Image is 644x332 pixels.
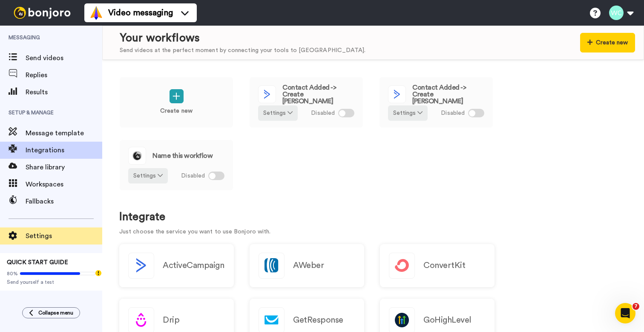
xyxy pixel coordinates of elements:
[380,244,494,287] a: ConvertKit
[129,147,146,164] img: logo_round_yellow.svg
[128,168,168,183] button: Settings
[120,46,365,55] div: Send videos at the perfect moment by connecting your tools to [GEOGRAPHIC_DATA].
[26,87,102,97] span: Results
[119,227,627,236] p: Just choose the service you want to use Bonjoro with.
[423,261,465,270] h2: ConvertKit
[119,140,233,191] a: Name this workflowSettings Disabled
[615,303,635,323] iframe: Intercom live chat
[89,6,103,20] img: vm-color.svg
[119,244,234,287] button: ActiveCampaign
[26,128,102,138] span: Message template
[293,261,324,270] h2: AWeber
[423,315,471,325] h2: GoHighLevel
[119,77,233,128] a: Create new
[22,307,80,318] button: Collapse menu
[7,270,18,277] span: 80%
[293,315,343,325] h2: GetResponse
[259,253,284,278] img: logo_aweber.svg
[152,152,213,159] span: Name this workflow
[7,279,95,285] span: Send yourself a test
[108,7,173,19] span: Video messaging
[163,261,224,270] h2: ActiveCampaign
[163,315,179,325] h2: Drip
[26,179,102,189] span: Workspaces
[441,109,465,118] span: Disabled
[258,105,298,121] button: Settings
[120,30,365,46] div: Your workflows
[26,145,102,155] span: Integrations
[26,196,102,207] span: Fallbacks
[388,105,428,121] button: Settings
[379,77,493,128] a: Contact Added -> Create [PERSON_NAME]Settings Disabled
[26,231,102,241] span: Settings
[26,70,102,80] span: Replies
[129,253,154,278] img: logo_activecampaign.svg
[95,269,102,277] div: Tooltip anchor
[388,86,405,103] img: logo_activecampaign.svg
[7,259,68,265] span: QUICK START GUIDE
[26,53,102,63] span: Send videos
[389,253,414,278] img: logo_convertkit.svg
[282,84,354,105] span: Contact Added -> Create [PERSON_NAME]
[160,107,193,116] p: Create new
[259,86,276,103] img: logo_activecampaign.svg
[249,77,363,128] a: Contact Added -> Create [PERSON_NAME]Settings Disabled
[38,309,73,316] span: Collapse menu
[119,211,627,223] h1: Integrate
[311,109,335,118] span: Disabled
[412,84,484,105] span: Contact Added -> Create [PERSON_NAME]
[632,303,639,310] span: 7
[10,7,74,19] img: bj-logo-header-white.svg
[26,162,102,172] span: Share library
[181,172,205,181] span: Disabled
[580,33,635,52] button: Create new
[250,244,364,287] a: AWeber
